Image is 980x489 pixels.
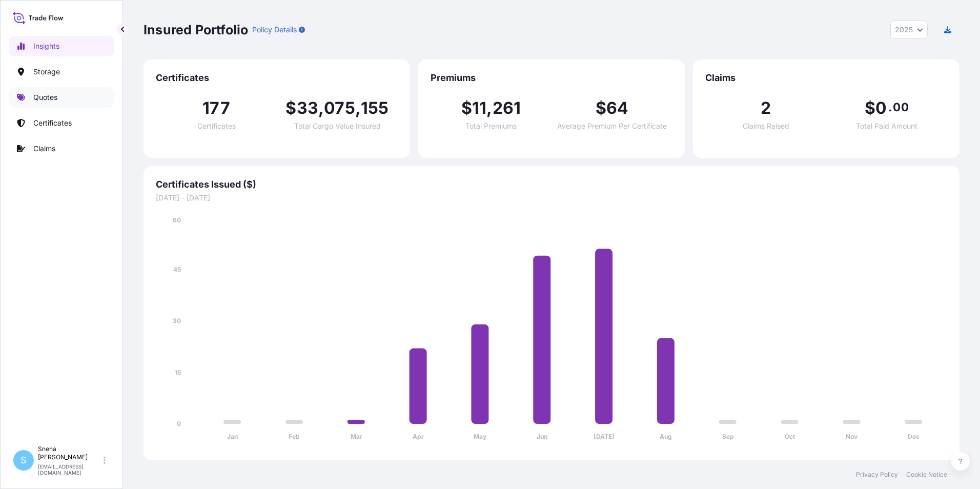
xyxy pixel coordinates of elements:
[761,100,771,116] span: 2
[893,103,908,111] span: 00
[197,123,236,130] span: Certificates
[474,433,487,440] tspan: May
[875,100,887,116] span: 0
[144,22,248,38] p: Insured Portfolio
[297,100,318,116] span: 33
[324,100,355,116] span: 075
[486,100,492,116] span: ,
[890,21,928,39] button: Year Selector
[660,433,672,440] tspan: Aug
[156,193,947,203] span: [DATE] - [DATE]
[33,67,60,77] p: Storage
[38,445,101,461] p: Sneha [PERSON_NAME]
[9,36,114,56] a: Insights
[865,100,875,116] span: $
[557,123,667,130] span: Average Premium Per Certificate
[465,123,517,130] span: Total Premiums
[156,178,947,191] span: Certificates Issued ($)
[33,144,55,154] p: Claims
[177,420,181,427] tspan: 0
[461,100,472,116] span: $
[294,123,381,130] span: Total Cargo Value Insured
[846,433,858,440] tspan: Nov
[537,433,547,440] tspan: Jun
[895,25,913,35] span: 2025
[361,100,389,116] span: 155
[596,100,606,116] span: $
[743,123,789,130] span: Claims Raised
[252,25,297,35] p: Policy Details
[413,433,424,440] tspan: Apr
[594,433,615,440] tspan: [DATE]
[888,103,892,111] span: .
[227,433,238,440] tspan: Jan
[606,100,628,116] span: 64
[156,72,398,84] span: Certificates
[722,433,734,440] tspan: Sep
[906,471,947,479] a: Cookie Notice
[33,92,57,103] p: Quotes
[493,100,521,116] span: 261
[351,433,362,440] tspan: Mar
[9,87,114,108] a: Quotes
[175,369,181,376] tspan: 15
[705,72,947,84] span: Claims
[33,118,72,128] p: Certificates
[173,216,181,224] tspan: 60
[9,138,114,159] a: Claims
[908,433,920,440] tspan: Dec
[785,433,795,440] tspan: Oct
[33,41,59,51] p: Insights
[289,433,300,440] tspan: Feb
[318,100,324,116] span: ,
[285,100,296,116] span: $
[173,317,181,324] tspan: 30
[21,455,27,465] span: S
[472,100,486,116] span: 11
[173,266,181,273] tspan: 45
[9,113,114,133] a: Certificates
[355,100,361,116] span: ,
[202,100,230,116] span: 177
[38,463,101,476] p: [EMAIL_ADDRESS][DOMAIN_NAME]
[856,471,898,479] a: Privacy Policy
[9,62,114,82] a: Storage
[856,123,917,130] span: Total Paid Amount
[431,72,672,84] span: Premiums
